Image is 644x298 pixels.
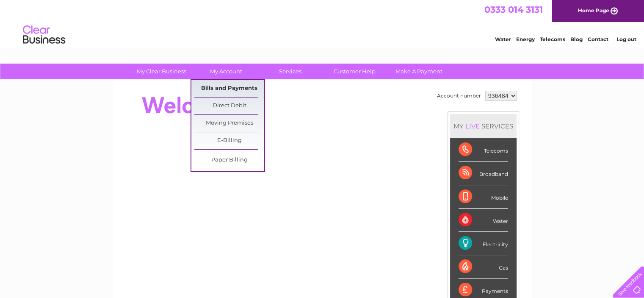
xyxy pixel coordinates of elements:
a: Telecoms [540,36,565,42]
a: Log out [616,36,636,42]
a: Bills and Payments [194,80,264,97]
div: LIVE [464,122,481,130]
a: Water [495,36,511,42]
div: Broadband [459,162,508,185]
a: Energy [516,36,535,42]
div: MY SERVICES [450,114,517,138]
a: My Clear Business [127,64,196,79]
a: Moving Premises [194,115,264,132]
a: Direct Debit [194,97,264,114]
a: 0333 014 3131 [484,4,543,15]
div: Clear Business is a trading name of Verastar Limited (registered in [GEOGRAPHIC_DATA] No. 3667643... [122,5,522,41]
div: Gas [459,255,508,279]
a: E-Billing [194,132,264,149]
div: Water [459,209,508,232]
a: Services [255,64,325,79]
a: Blog [570,36,583,42]
a: Contact [588,36,608,42]
img: logo.png [22,22,66,48]
a: Customer Help [320,64,390,79]
a: Make A Payment [384,64,454,79]
a: My Account [191,64,261,79]
a: Paper Billing [194,152,264,169]
td: Account number [435,89,483,103]
div: Mobile [459,185,508,209]
div: Electricity [459,232,508,255]
div: Telecoms [459,138,508,162]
